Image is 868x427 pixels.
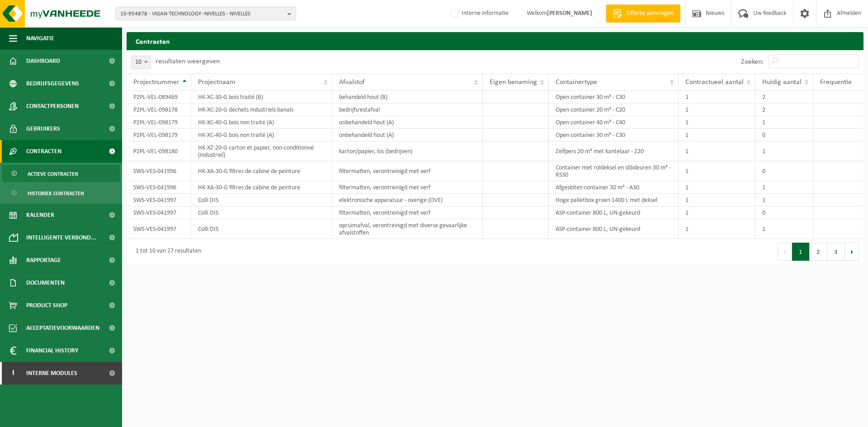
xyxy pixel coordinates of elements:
[127,194,191,206] td: SWS-VES-041997
[679,116,755,129] td: 1
[755,181,813,194] td: 1
[332,103,483,116] td: bedrijfsrestafval
[490,79,537,86] span: Eigen benaming
[549,206,679,219] td: ASP-container 800 L, UN-gekeurd
[679,141,755,161] td: 1
[191,103,332,116] td: HK-XC-20-G déchets industriels banals
[26,226,96,249] span: Intelligente verbond...
[127,129,191,141] td: P2PL-VEL-098179
[679,206,755,219] td: 1
[127,141,191,161] td: P2PL-VEL-098180
[755,91,813,103] td: 2
[549,91,679,103] td: Open container 30 m³ - C30
[191,91,332,103] td: HK-XC-30-G bois traité (B)
[127,32,863,50] h2: Contracten
[556,79,597,86] span: Containertype
[127,161,191,181] td: SWS-VES-041996
[339,79,365,86] span: Afvalstof
[755,116,813,129] td: 1
[741,58,764,66] label: Zoeken:
[547,10,592,17] strong: [PERSON_NAME]
[820,79,852,86] span: Frequentie
[127,181,191,194] td: SWS-VES-041996
[332,116,483,129] td: onbehandeld hout (A)
[679,181,755,194] td: 1
[845,243,859,261] button: Next
[679,103,755,116] td: 1
[762,79,802,86] span: Huidig aantal
[191,181,332,194] td: HK-XA-30-G filtres de cabine de peinture
[133,79,179,86] span: Projectnummer
[679,219,755,239] td: 1
[679,161,755,181] td: 1
[26,72,79,95] span: Bedrijfsgegevens
[606,5,680,23] a: Offerte aanvragen
[449,7,509,20] label: Interne informatie
[26,317,99,339] span: Acceptatievoorwaarden
[120,7,284,21] span: 10-954878 - VIGAN TECHNOLOGY -NIVELLES - NIVELLES
[679,91,755,103] td: 1
[755,141,813,161] td: 1
[131,56,151,69] span: 10
[156,58,220,65] label: resultaten weergeven
[26,117,60,140] span: Gebruikers
[115,7,296,20] button: 10-954878 - VIGAN TECHNOLOGY -NIVELLES - NIVELLES
[26,140,61,163] span: Contracten
[191,219,332,239] td: Colli DIS
[191,206,332,219] td: Colli DIS
[792,243,810,261] button: 1
[549,103,679,116] td: Open container 20 m³ - C20
[26,272,65,294] span: Documenten
[549,181,679,194] td: Afgesloten container 30 m³ - A30
[549,141,679,161] td: Zelfpers 20 m³ met kantelaar - Z20
[191,116,332,129] td: HK-XC-40-G bois non traité (A)
[131,244,201,260] div: 1 tot 10 van 27 resultaten
[332,91,483,103] td: behandeld hout (B)
[191,161,332,181] td: HK-XA-30-G filtres de cabine de peinture
[549,116,679,129] td: Open container 40 m³ - C40
[191,129,332,141] td: HK-XC-40-G bois non traité (A)
[755,206,813,219] td: 0
[332,206,483,219] td: filtermatten, verontreinigd met verf
[26,339,78,362] span: Financial History
[26,50,60,72] span: Dashboard
[191,141,332,161] td: HK-XZ-20-G carton et papier, non-conditionné (industriel)
[127,219,191,239] td: SWS-VES-041997
[26,362,77,385] span: Interne modules
[127,103,191,116] td: P2PL-VEL-098178
[755,161,813,181] td: 0
[679,194,755,206] td: 1
[827,243,845,261] button: 3
[755,194,813,206] td: 1
[679,129,755,141] td: 1
[132,56,151,69] span: 10
[332,219,483,239] td: opruimafval, verontreinigd met diverse gevaarlijke afvalstoffen
[26,294,67,317] span: Product Shop
[127,91,191,103] td: P2PL-VEL-089469
[332,194,483,206] td: elektronische apparatuur - overige (OVE)
[127,206,191,219] td: SWS-VES-041997
[332,129,483,141] td: onbehandeld hout (A)
[549,194,679,206] td: Hoge palletbox groen 1400 L met deksel
[755,103,813,116] td: 2
[755,129,813,141] td: 0
[127,116,191,129] td: P2PL-VEL-098179
[2,184,120,202] a: Historiek contracten
[28,165,78,183] span: Actieve contracten
[549,219,679,239] td: ASP-container 800 L, UN-gekeurd
[685,79,744,86] span: Contractueel aantal
[332,161,483,181] td: filtermatten, verontreinigd met verf
[624,9,676,18] span: Offerte aanvragen
[810,243,827,261] button: 2
[332,181,483,194] td: filtermatten, verontreinigd met verf
[549,129,679,141] td: Open container 30 m³ - C30
[28,185,84,202] span: Historiek contracten
[755,219,813,239] td: 1
[332,141,483,161] td: karton/papier, los (bedrijven)
[198,79,236,86] span: Projectnaam
[778,243,792,261] button: Previous
[2,165,120,182] a: Actieve contracten
[549,161,679,181] td: Container met roldeksel en slibdeuren 30 m³ - RS30
[26,249,61,272] span: Rapportage
[26,27,54,50] span: Navigatie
